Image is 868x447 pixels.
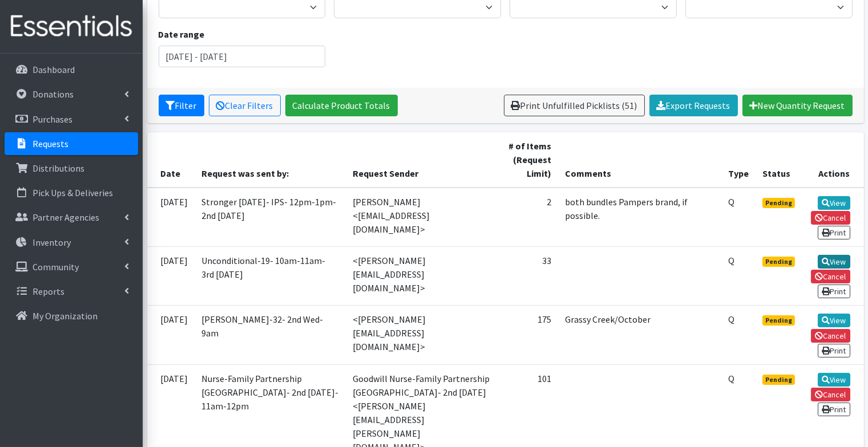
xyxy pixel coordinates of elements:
[721,132,756,188] th: Type
[33,162,84,174] p: Distributions
[5,280,138,303] a: Reports
[649,95,738,116] a: Export Requests
[33,261,79,273] p: Community
[558,132,721,188] th: Comments
[811,270,850,283] a: Cancel
[504,95,645,116] a: Print Unfulfilled Picklists (51)
[5,7,138,46] img: HumanEssentials
[346,188,499,247] td: [PERSON_NAME] <[EMAIL_ADDRESS][DOMAIN_NAME]>
[147,306,195,364] td: [DATE]
[159,27,205,41] label: Date range
[33,237,71,248] p: Inventory
[762,315,795,326] span: Pending
[811,329,850,343] a: Cancel
[499,306,558,364] td: 175
[5,206,138,229] a: Partner Agencies
[804,132,863,188] th: Actions
[33,310,98,322] p: My Organization
[818,255,850,269] a: View
[346,246,499,305] td: <[PERSON_NAME][EMAIL_ADDRESS][DOMAIN_NAME]>
[159,95,204,116] button: Filter
[728,373,734,384] abbr: Quantity
[818,196,850,210] a: View
[818,373,850,387] a: View
[728,196,734,208] abbr: Quantity
[5,181,138,204] a: Pick Ups & Deliveries
[558,188,721,247] td: both bundles Pampers brand, if possible.
[346,306,499,364] td: <[PERSON_NAME][EMAIL_ADDRESS][DOMAIN_NAME]>
[147,132,195,188] th: Date
[762,257,795,267] span: Pending
[728,255,734,266] abbr: Quantity
[499,188,558,247] td: 2
[195,246,346,305] td: Unconditional-19- 10am-11am- 3rd [DATE]
[818,314,850,327] a: View
[756,132,804,188] th: Status
[285,95,398,116] a: Calculate Product Totals
[195,188,346,247] td: Stronger [DATE]- IPS- 12pm-1pm- 2nd [DATE]
[5,83,138,105] a: Donations
[762,375,795,385] span: Pending
[33,138,68,149] p: Requests
[195,306,346,364] td: [PERSON_NAME]-32- 2nd Wed- 9am
[33,212,99,223] p: Partner Agencies
[728,314,734,325] abbr: Quantity
[558,306,721,364] td: Grassy Creek/October
[818,285,850,298] a: Print
[209,95,281,116] a: Clear Filters
[159,46,326,67] input: January 1, 2011 - December 31, 2011
[5,231,138,254] a: Inventory
[818,403,850,416] a: Print
[346,132,499,188] th: Request Sender
[5,58,138,81] a: Dashboard
[147,246,195,305] td: [DATE]
[33,187,113,198] p: Pick Ups & Deliveries
[811,388,850,401] a: Cancel
[5,157,138,180] a: Distributions
[33,286,64,297] p: Reports
[499,132,558,188] th: # of Items (Request Limit)
[33,64,75,75] p: Dashboard
[33,88,74,100] p: Donations
[818,226,850,239] a: Print
[811,211,850,225] a: Cancel
[5,108,138,131] a: Purchases
[5,132,138,155] a: Requests
[762,198,795,208] span: Pending
[33,113,72,125] p: Purchases
[5,255,138,278] a: Community
[195,132,346,188] th: Request was sent by:
[499,246,558,305] td: 33
[742,95,853,116] a: New Quantity Request
[818,344,850,357] a: Print
[5,304,138,327] a: My Organization
[147,188,195,247] td: [DATE]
